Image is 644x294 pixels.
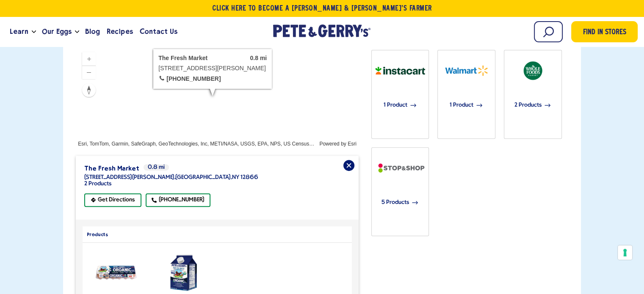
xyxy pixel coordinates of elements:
[140,26,177,37] span: Contact Us
[82,20,103,43] a: Blog
[136,20,181,43] a: Contact Us
[10,26,28,37] span: Learn
[75,30,79,33] button: Open the dropdown menu for Our Eggs
[107,26,133,37] span: Recipes
[32,30,36,33] button: Open the dropdown menu for Learn
[85,26,100,37] span: Blog
[571,21,638,42] a: Find in Stores
[42,26,72,37] span: Our Eggs
[39,20,75,43] a: Our Eggs
[103,20,136,43] a: Recipes
[6,20,32,43] a: Learn
[618,245,632,260] button: Your consent preferences for tracking technologies
[583,27,626,38] span: Find in Stores
[534,21,563,42] input: Search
